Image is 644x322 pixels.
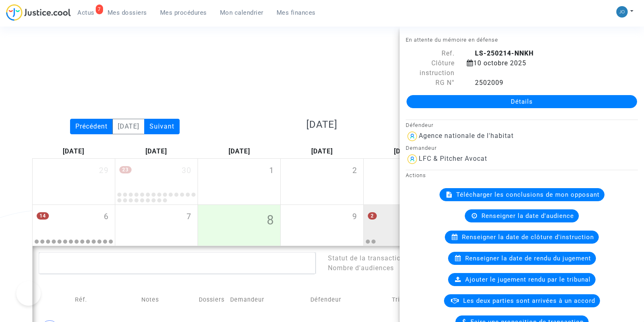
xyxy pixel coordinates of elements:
div: Précédent [70,119,113,134]
td: Défendeur [308,282,389,318]
div: mardi octobre 7 [115,205,198,246]
small: Défendeur [406,122,433,128]
span: 8 [267,211,274,230]
iframe: Help Scout Beacon - Open [16,281,41,306]
span: Renseigner la date de rendu du jugement [465,255,591,262]
span: Mes dossiers [108,9,147,16]
div: [DATE] [32,144,115,158]
div: lundi septembre 29 [33,159,115,204]
td: Dossiers [196,282,227,318]
div: LFC & Pitcher Avocat [419,155,487,162]
img: icon-user.svg [406,130,419,143]
a: Détails [407,95,637,108]
span: 9 [352,211,357,223]
a: Mes procédures [154,7,213,19]
span: 6 [104,211,109,223]
div: [DATE] [112,119,145,134]
span: 2 [368,212,377,220]
div: jeudi octobre 2 [281,159,363,204]
span: 29 [99,165,109,177]
div: 10 octobre 2025 [461,58,624,78]
div: [DATE] [115,144,198,158]
h3: [DATE] [229,119,414,131]
span: 1 [269,165,274,177]
span: 30 [182,165,191,177]
span: Ajouter le jugement rendu par le tribunal [465,276,591,283]
div: 7 [96,4,103,14]
td: Réf. [72,282,138,318]
div: vendredi octobre 3 [364,159,446,204]
small: Actions [406,172,426,178]
div: jeudi octobre 9 [281,205,363,246]
div: mardi septembre 30, 23 events, click to expand [115,159,198,191]
span: Statut de la transaction [328,254,405,262]
div: RG N° [400,78,461,88]
a: Mon calendrier [213,7,270,19]
div: Clôture instruction [400,58,461,78]
span: Les deux parties sont arrivées à un accord [463,297,595,304]
span: 2502009 [467,79,503,87]
a: 7Actus [71,7,101,19]
span: 14 [37,212,49,220]
img: icon-user.svg [406,153,419,166]
div: vendredi octobre 10, 2 events, click to expand [364,205,446,237]
span: Renseigner la date d'audience [481,212,574,220]
div: [DATE] [363,144,446,158]
img: jc-logo.svg [6,4,71,21]
div: [DATE] [281,144,363,158]
td: Tribunal [389,282,469,318]
td: Notes [138,282,196,318]
small: Demandeur [406,145,437,151]
span: 23 [119,166,132,173]
span: Mes procédures [160,9,207,16]
span: 7 [187,211,191,223]
div: Ref. [400,49,461,58]
span: Nombre d'audiences [328,264,394,272]
span: Mon calendrier [220,9,264,16]
span: Renseigner la date de clôture d'instruction [462,233,594,241]
span: Télécharger les conclusions de mon opposant [456,191,600,198]
div: [DATE] [198,144,281,158]
div: Suivant [144,119,180,134]
a: Mes dossiers [101,7,154,19]
div: Agence nationale de l'habitat [419,132,514,140]
td: Demandeur [227,282,308,318]
small: En attente du mémoire en défense [406,37,498,43]
a: Mes finances [270,7,322,19]
b: LS-250214-NNKH [475,49,534,57]
span: 2 [352,165,357,177]
img: 45a793c8596a0d21866ab9c5374b5e4b [616,6,628,18]
span: Actus [77,9,95,16]
span: Mes finances [277,9,316,16]
div: mercredi octobre 1 [198,159,280,204]
div: lundi octobre 6, 14 events, click to expand [33,205,115,237]
div: mercredi octobre 8 [198,205,280,246]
